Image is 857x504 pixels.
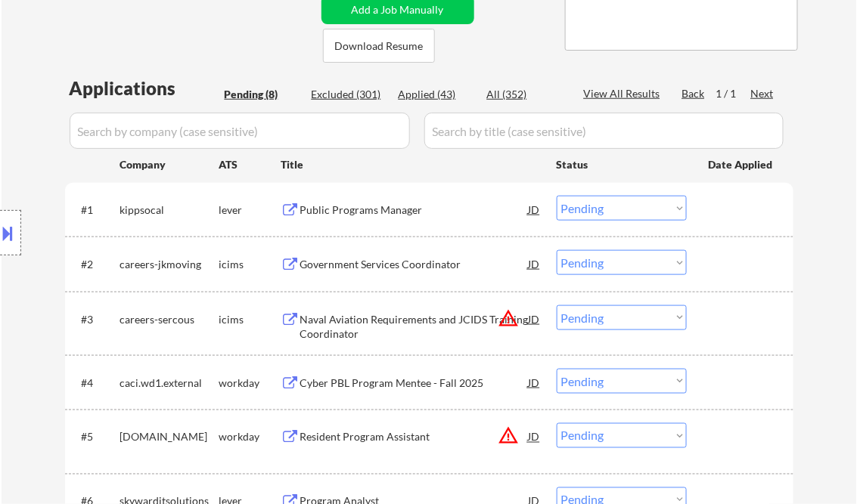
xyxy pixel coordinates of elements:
div: Naval Aviation Requirements and JCIDS Training Coordinator [300,312,529,342]
button: warning_amber [498,308,520,329]
div: JD [527,250,542,277]
div: Applied (43) [399,87,474,102]
div: All (352) [487,87,563,102]
div: caci.wd1.external [120,376,219,391]
div: Excluded (301) [312,87,387,102]
div: Public Programs Manager [300,203,529,218]
div: [DOMAIN_NAME] [120,430,219,445]
div: #4 [82,376,108,391]
div: Pending (8) [225,87,300,102]
div: JD [527,369,542,396]
button: Download Resume [323,29,435,63]
div: Applications [70,79,219,97]
div: 1 / 1 [716,86,751,101]
div: Back [682,86,706,101]
div: Date Applied [709,157,775,172]
div: View All Results [584,86,665,101]
div: JD [527,305,542,332]
div: Cyber PBL Program Mentee - Fall 2025 [300,376,529,391]
div: #5 [82,430,108,445]
div: JD [527,423,542,450]
div: workday [219,430,281,445]
div: Resident Program Assistant [300,430,529,445]
div: Government Services Coordinator [300,257,529,272]
div: Title [281,157,542,172]
div: workday [219,376,281,391]
div: Next [751,86,775,101]
div: JD [527,196,542,223]
div: Status [557,150,687,178]
input: Search by title (case sensitive) [424,113,784,149]
button: warning_amber [498,425,520,447]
